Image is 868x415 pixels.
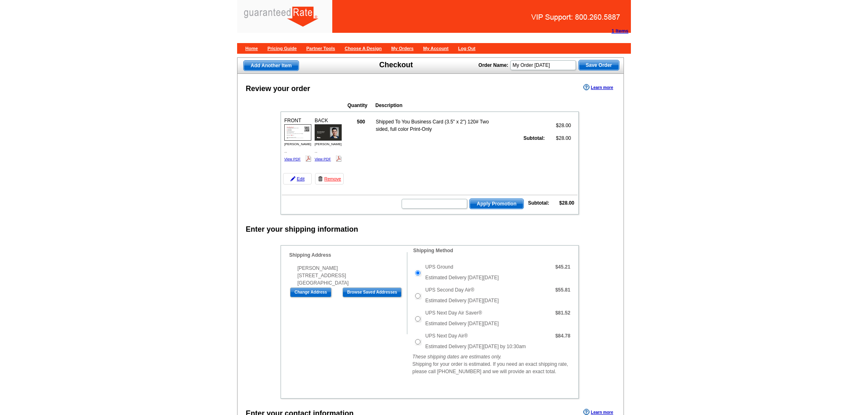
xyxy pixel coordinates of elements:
[425,263,453,271] label: UPS Ground
[347,101,374,109] th: Quantity
[357,119,365,125] strong: 500
[391,46,413,51] a: My Orders
[379,61,413,69] h1: Checkout
[336,155,342,162] img: pdf_logo.png
[315,124,342,141] img: small-thumb.jpg
[559,200,574,206] strong: $28.00
[458,46,475,51] a: Log Out
[306,46,335,51] a: Partner Tools
[284,124,311,141] img: small-thumb.jpg
[583,84,613,91] a: Learn more
[305,155,311,162] img: pdf_logo.png
[284,142,311,153] span: [PERSON_NAME] ...
[290,176,295,181] img: pencil-icon.gif
[425,321,499,326] span: Estimated Delivery [DATE][DATE]
[555,264,571,270] strong: $45.21
[246,224,358,235] div: Enter your shipping information
[478,62,508,68] strong: Order Name:
[412,360,572,375] div: Shipping for your order is estimated. If you need an exact shipping rate, please call [PHONE_NUMB...
[470,199,523,209] span: Apply Promotion
[546,118,571,133] td: $28.00
[555,287,571,293] strong: $55.81
[425,309,482,317] label: UPS Next Day Air Saver®
[245,46,258,51] a: Home
[244,61,299,71] span: Add Another Item
[546,134,571,142] td: $28.00
[523,135,545,141] strong: Subtotal:
[528,200,549,206] strong: Subtotal:
[289,265,407,287] div: [PERSON_NAME] [STREET_ADDRESS] [GEOGRAPHIC_DATA]
[315,157,331,161] a: View PDF
[315,142,342,153] span: [PERSON_NAME] ...
[375,101,525,109] th: Description
[423,46,449,51] a: My Account
[425,298,499,303] span: Estimated Delivery [DATE][DATE]
[343,287,402,297] input: Browse Saved Addresses
[345,46,381,51] a: Choose A Design
[246,83,310,94] div: Review your order
[578,60,619,71] button: Save Order
[283,173,312,185] a: Edit
[243,60,299,71] a: Add Another Item
[753,389,868,415] iframe: LiveChat chat widget
[315,173,344,185] a: Remove
[318,176,323,181] img: trashcan-icon.gif
[313,116,343,164] div: BACK
[425,275,499,280] span: Estimated Delivery [DATE][DATE]
[412,354,501,360] em: These shipping dates are estimates only.
[283,116,313,164] div: FRONT
[579,60,619,70] span: Save Order
[267,46,297,51] a: Pricing Guide
[284,157,301,161] a: View PDF
[289,252,407,258] h4: Shipping Address
[425,344,526,349] span: Estimated Delivery [DATE][DATE] by 10:30am
[469,198,524,209] button: Apply Promotion
[425,332,468,340] label: UPS Next Day Air®
[555,310,571,316] strong: $81.52
[412,247,454,254] legend: Shipping Method
[612,28,628,34] strong: 1 Items
[425,286,475,294] label: UPS Second Day Air®
[375,118,494,133] td: Shipped To You Business Card (3.5" x 2") 120# Two sided, full color Print-Only
[555,333,571,339] strong: $84.78
[290,287,331,297] input: Change Address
